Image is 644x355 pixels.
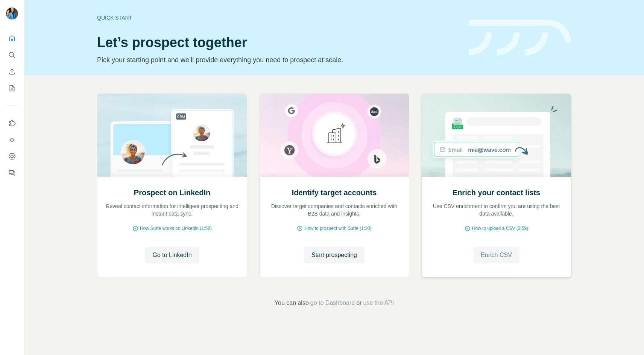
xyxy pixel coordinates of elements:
[6,32,18,45] button: Quick start
[6,65,18,78] button: Enrich CSV
[453,187,540,198] h2: Enrich your contact lists
[6,133,18,147] button: Use Surfe API
[97,14,460,21] div: Quick start
[6,8,18,20] img: Avatar
[473,247,519,263] button: Enrich CSV
[152,251,191,260] span: Go to LinkedIn
[472,225,528,232] span: How to upload a CSV (2:59)
[6,150,18,163] button: Dashboard
[97,55,460,65] p: Pick your starting point and we’ll provide everything you need to prospect at scale.
[356,298,361,308] span: or
[311,251,357,260] span: Start prospecting
[134,187,210,198] h2: Prospect on LinkedIn
[304,247,365,263] button: Start prospecting
[259,94,409,177] img: Identify target accounts
[6,116,18,130] button: Use Surfe on LinkedIn
[6,166,18,180] button: Feedback
[292,187,377,198] h2: Identify target accounts
[421,94,571,177] img: Enrich your contact lists
[304,225,371,232] span: How to prospect with Surfe (1:30)
[145,247,199,263] button: Go to LinkedIn
[469,20,571,56] img: banner
[310,298,355,308] button: go to Dashboard
[267,202,401,217] p: Discover target companies and contacts enriched with B2B data and insights.
[105,202,239,217] p: Reveal contact information for intelligent prospecting and instant data sync.
[481,251,512,260] span: Enrich CSV
[275,298,309,308] span: You can also
[6,48,18,62] button: Search
[363,298,394,308] button: use the API
[6,81,18,95] button: My lists
[429,202,563,217] p: Use CSV enrichment to confirm you are using the best data available.
[140,225,212,232] span: How Surfe works on LinkedIn (1:58)
[97,35,460,50] h1: Let’s prospect together
[97,94,247,177] img: Prospect on LinkedIn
